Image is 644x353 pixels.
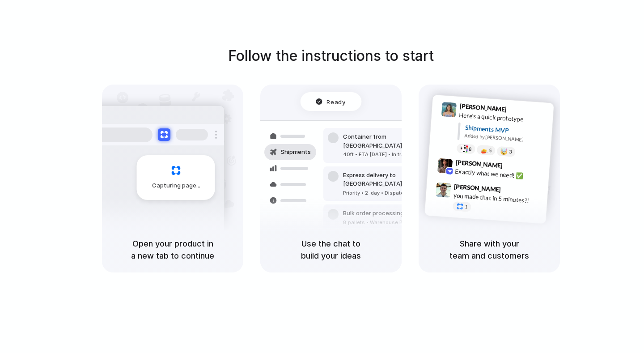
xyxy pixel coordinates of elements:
[454,182,501,195] span: [PERSON_NAME]
[505,162,524,172] span: 9:42 AM
[343,189,440,197] div: Priority • 2-day • Dispatched
[459,101,507,114] span: [PERSON_NAME]
[152,181,202,190] span: Capturing page
[271,238,391,262] h5: Use the chat to build your ideas
[504,186,522,196] span: 9:47 AM
[343,171,440,188] div: Express delivery to [GEOGRAPHIC_DATA]
[465,204,468,209] span: 1
[500,148,508,155] div: 🤯
[509,106,528,116] span: 9:41 AM
[455,166,544,182] div: Exactly what we need! ✅
[228,45,434,67] h1: Follow the instructions to start
[280,148,311,157] span: Shipments
[455,157,503,170] span: [PERSON_NAME]
[343,209,426,218] div: Bulk order processing
[489,148,492,153] span: 5
[113,238,233,262] h5: Open your product in a new tab to continue
[429,238,549,262] h5: Share with your team and customers
[464,132,547,145] div: Added by [PERSON_NAME]
[327,97,346,106] span: Ready
[453,191,542,206] div: you made that in 5 minutes?!
[343,151,440,158] div: 40ft • ETA [DATE] • In transit
[509,149,512,154] span: 3
[465,123,547,138] div: Shipments MVP
[343,219,426,226] div: 8 pallets • Warehouse B • Packed
[343,132,440,150] div: Container from [GEOGRAPHIC_DATA]
[469,147,472,152] span: 8
[459,111,548,126] div: Here's a quick prototype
